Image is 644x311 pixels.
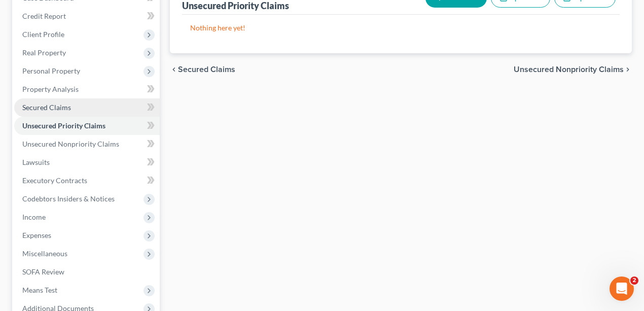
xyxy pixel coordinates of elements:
[22,103,71,112] span: Secured Claims
[22,85,79,93] span: Property Analysis
[610,277,634,301] iframe: Intercom live chat
[170,65,235,74] button: chevron_left Secured Claims
[178,65,235,74] span: Secured Claims
[514,65,624,74] span: Unsecured Nonpriority Claims
[14,135,160,153] a: Unsecured Nonpriority Claims
[190,23,612,33] p: Nothing here yet!
[22,231,51,239] span: Expenses
[22,267,64,276] span: SOFA Review
[14,80,160,98] a: Property Analysis
[22,66,80,75] span: Personal Property
[514,65,632,74] button: Unsecured Nonpriority Claims chevron_right
[14,153,160,171] a: Lawsuits
[22,48,66,57] span: Real Property
[22,12,66,20] span: Credit Report
[22,249,67,258] span: Miscellaneous
[22,140,119,148] span: Unsecured Nonpriority Claims
[22,158,50,166] span: Lawsuits
[624,65,632,74] i: chevron_right
[14,98,160,117] a: Secured Claims
[22,30,64,39] span: Client Profile
[14,263,160,281] a: SOFA Review
[22,286,57,294] span: Means Test
[22,213,46,221] span: Income
[14,7,160,25] a: Credit Report
[14,171,160,190] a: Executory Contracts
[170,65,178,74] i: chevron_left
[630,277,638,285] span: 2
[22,194,115,203] span: Codebtors Insiders & Notices
[22,176,87,185] span: Executory Contracts
[14,117,160,135] a: Unsecured Priority Claims
[22,121,105,130] span: Unsecured Priority Claims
